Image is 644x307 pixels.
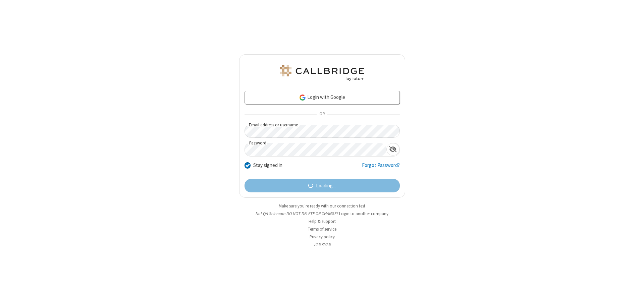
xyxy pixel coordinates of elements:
a: Help & support [309,219,336,224]
a: Make sure you're ready with our connection test [279,203,365,209]
li: Not QA Selenium DO NOT DELETE OR CHANGE? [239,210,405,217]
a: Forgot Password? [362,162,400,174]
input: Password [245,143,386,156]
a: Login with Google [245,91,400,104]
button: Login to another company [339,210,388,217]
li: v2.6.352.6 [239,241,405,248]
button: Loading... [245,179,400,192]
img: google-icon.png [299,94,306,101]
img: QA Selenium DO NOT DELETE OR CHANGE [278,65,366,81]
span: OR [317,110,327,119]
div: Show password [386,143,399,156]
a: Privacy policy [310,234,335,240]
input: Email address or username [245,125,400,138]
span: Loading... [316,182,336,190]
label: Stay signed in [253,162,282,169]
a: Terms of service [308,226,336,232]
